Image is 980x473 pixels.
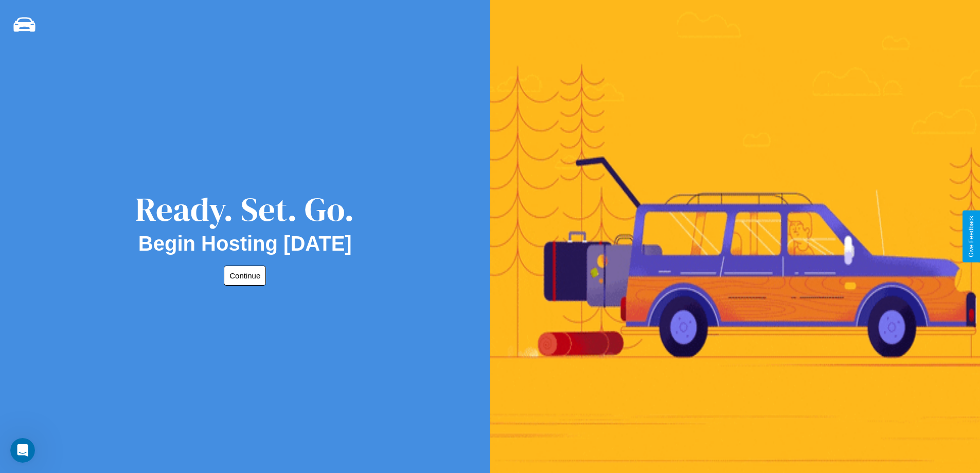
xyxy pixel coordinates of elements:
h2: Begin Hosting [DATE] [138,232,352,255]
div: Give Feedback [968,216,975,257]
button: Continue [224,266,266,286]
iframe: Intercom live chat [10,438,35,463]
div: Ready. Set. Go. [135,186,354,232]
